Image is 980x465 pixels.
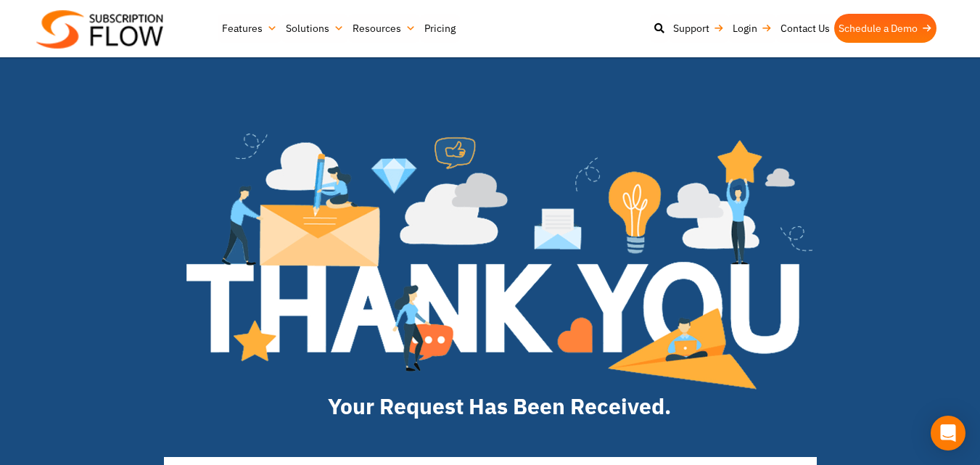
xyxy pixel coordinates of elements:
img: Subscriptionflow [36,10,163,49]
strong: Your Request Has Been Received. [328,392,671,420]
a: Schedule a Demo [834,14,936,43]
img: implementation4 [186,133,812,390]
a: Contact Us [776,14,834,43]
a: Solutions [281,14,348,43]
a: Support [669,14,728,43]
a: Resources [348,14,420,43]
a: Pricing [420,14,460,43]
a: Login [728,14,776,43]
a: Features [218,14,281,43]
div: Open Intercom Messenger [931,416,965,450]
